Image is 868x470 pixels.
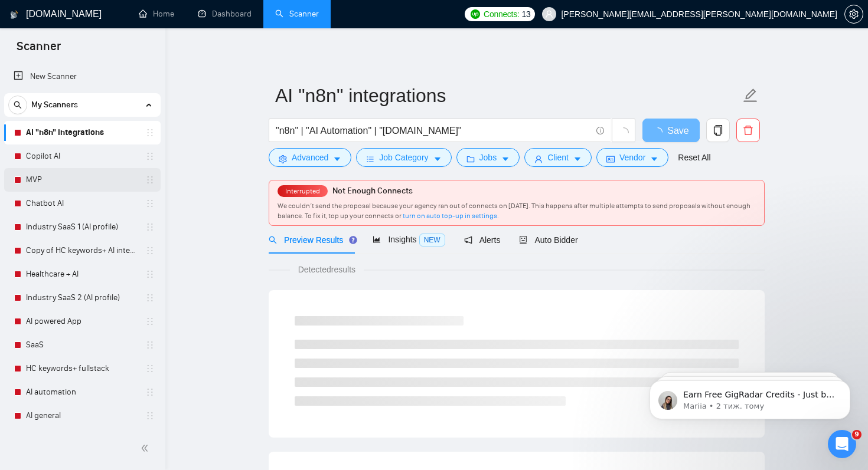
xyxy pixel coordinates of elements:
span: caret-down [333,155,341,163]
a: homeHome [139,9,174,19]
span: holder [145,364,155,373]
span: holder [145,246,155,255]
span: loading [653,127,667,137]
span: Insights [373,235,445,244]
span: 13 [521,8,530,21]
button: idcardVendorcaret-down [596,148,668,167]
span: double-left [141,442,152,454]
a: HC keywords+ fullstack [26,357,138,380]
span: Preview Results [269,235,354,245]
a: New Scanner [14,65,151,88]
span: folder [466,155,475,163]
span: caret-down [433,155,442,163]
span: delete [737,125,759,136]
img: logo [10,5,18,24]
span: Alerts [464,235,501,245]
span: caret-down [501,155,510,163]
span: NEW [419,234,445,246]
span: holder [145,411,155,420]
a: Industry SaaS 1 (AI profile) [26,215,138,239]
span: Detected results [290,263,364,276]
span: Not Enough Connects [332,186,413,196]
span: 9 [852,430,862,439]
a: AI "n8n" integrations [26,121,138,144]
span: edit [743,88,758,103]
span: holder [145,199,155,208]
a: turn on auto top-up in settings. [403,212,499,220]
span: holder [145,387,155,397]
span: search [269,236,277,244]
a: Healthcare + AI [26,262,138,286]
iframe: Intercom notifications повідомлення [632,356,868,438]
input: Scanner name... [275,81,740,110]
button: userClientcaret-down [524,148,592,167]
a: MVP [26,168,138,192]
a: dashboardDashboard [198,9,252,19]
span: Jobs [479,151,497,164]
button: barsJob Categorycaret-down [356,148,451,167]
span: holder [145,128,155,137]
span: caret-down [573,155,582,163]
span: holder [145,175,155,185]
button: search [8,96,27,114]
span: holder [145,340,155,350]
span: idcard [606,155,615,163]
span: My Scanners [31,93,78,117]
span: Auto Bidder [519,235,577,245]
span: bars [366,155,374,163]
span: Connects: [484,8,519,21]
span: Interrupted [282,187,324,195]
span: loading [618,127,629,138]
a: Reset All [678,151,710,164]
span: holder [145,269,155,279]
input: Search Freelance Jobs... [276,123,591,138]
button: copy [706,119,730,142]
span: Vendor [619,151,645,164]
div: Tooltip anchor [348,235,358,245]
span: setting [279,155,287,163]
a: Chatbot AI [26,192,138,215]
a: searchScanner [275,9,319,19]
a: AI automation [26,380,138,404]
a: SaaS [26,333,138,357]
span: user [534,155,543,163]
span: holder [145,222,155,232]
span: notification [464,236,472,244]
span: info-circle [596,127,604,134]
span: setting [845,9,863,19]
img: upwork-logo.png [471,9,480,19]
span: holder [145,293,155,303]
a: Industry SaaS 2 (AI profile) [26,286,138,310]
span: copy [707,125,729,136]
a: setting [844,9,863,19]
span: Scanner [7,38,70,63]
a: AI powered App [26,310,138,333]
span: Job Category [379,151,428,164]
a: Copilot AI [26,144,138,168]
button: settingAdvancedcaret-down [269,148,351,167]
li: New Scanner [4,65,161,88]
button: folderJobscaret-down [456,148,520,167]
a: AI general [26,404,138,428]
span: Save [667,123,688,138]
span: user [545,10,553,18]
button: delete [736,119,760,142]
span: holder [145,317,155,326]
span: caret-down [650,155,658,163]
span: holder [145,152,155,161]
span: robot [519,236,527,244]
a: Copy of HC keywords+ AI integration [26,239,138,262]
span: area-chart [373,235,381,244]
span: We couldn’t send the proposal because your agency ran out of connects on [DATE]. This happens aft... [278,202,750,220]
button: Save [642,119,700,142]
button: setting [844,5,863,24]
iframe: Intercom live chat [828,430,856,458]
span: Client [547,151,569,164]
span: Advanced [292,151,328,164]
span: search [9,101,27,109]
